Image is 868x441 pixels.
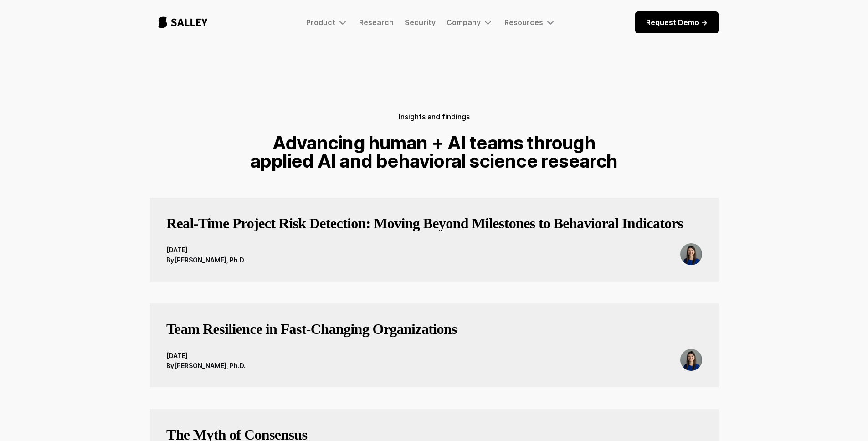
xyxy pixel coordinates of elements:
div: Resources [504,17,556,28]
a: Research [359,18,394,27]
div: By [166,361,174,371]
div: Resources [504,18,543,27]
div: Company [447,18,481,27]
div: [DATE] [166,351,246,361]
div: [PERSON_NAME], Ph.D. [174,361,246,371]
h3: Team Resilience in Fast‑Changing Organizations [166,320,457,338]
h5: Insights and findings [399,110,470,123]
div: Product [306,18,335,27]
div: By [166,255,174,265]
div: Company [447,17,493,28]
div: Product [306,17,348,28]
a: Request Demo -> [635,11,719,33]
a: home [150,7,216,37]
a: Real-Time Project Risk Detection: Moving Beyond Milestones to Behavioral Indicators [166,214,683,243]
h3: Real-Time Project Risk Detection: Moving Beyond Milestones to Behavioral Indicators [166,214,683,232]
a: Security [405,18,436,27]
h1: Advancing human + AI teams through applied AI and behavioral science research [247,134,622,170]
a: Team Resilience in Fast‑Changing Organizations [166,320,457,349]
div: [DATE] [166,245,246,255]
div: [PERSON_NAME], Ph.D. [174,255,246,265]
